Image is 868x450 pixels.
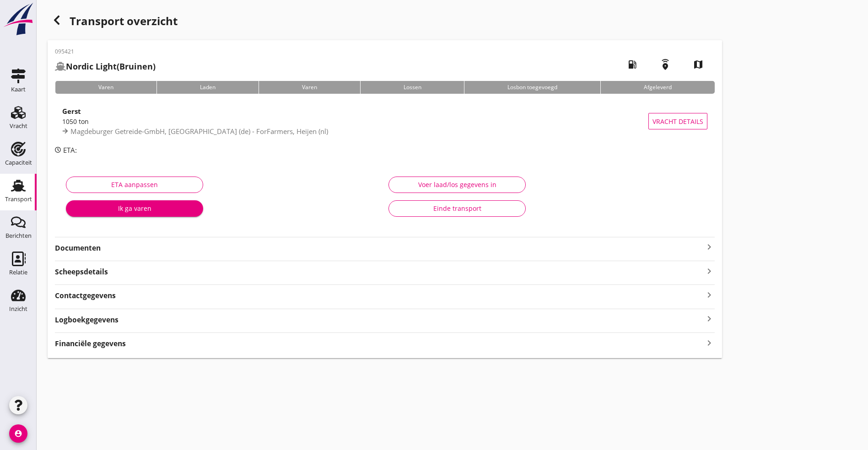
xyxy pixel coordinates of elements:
[652,117,703,126] span: Vracht details
[388,200,526,217] button: Einde transport
[62,107,81,116] strong: Gerst
[55,267,108,277] strong: Scheepsdetails
[156,81,259,94] div: Laden
[74,180,195,189] div: ETA aanpassen
[9,306,27,312] div: Inzicht
[70,127,328,136] span: Magdeburger Getreide-GmbH, [GEOGRAPHIC_DATA] (de) - ForFarmers, Heijen (nl)
[55,315,119,325] strong: Logboekgegevens
[5,233,32,239] div: Berichten
[48,11,722,33] div: Transport overzicht
[55,290,116,301] strong: Contactgegevens
[73,204,196,213] div: Ik ga varen
[704,313,715,325] i: keyboard_arrow_right
[11,86,26,92] div: Kaart
[704,265,715,277] i: keyboard_arrow_right
[396,180,518,189] div: Voer laad/los gegevens in
[55,60,156,73] h2: (Bruinen)
[63,145,77,155] span: ETA:
[66,177,203,193] button: ETA aanpassen
[704,241,715,252] i: keyboard_arrow_right
[55,48,156,56] p: 095421
[464,81,600,94] div: Losbon toegevoegd
[55,81,156,94] div: Varen
[648,113,707,129] button: Vracht details
[685,52,711,77] i: map
[2,2,35,36] img: logo-small.a267ee39.svg
[600,81,715,94] div: Afgeleverd
[5,160,32,166] div: Capaciteit
[9,269,27,275] div: Relatie
[704,289,715,301] i: keyboard_arrow_right
[396,204,518,213] div: Einde transport
[259,81,360,94] div: Varen
[55,338,126,349] strong: Financiële gegevens
[66,61,117,72] strong: Nordic Light
[360,81,464,94] div: Lossen
[5,196,32,202] div: Transport
[10,123,27,129] div: Vracht
[55,101,715,141] a: Gerst1050 tonMagdeburger Getreide-GmbH, [GEOGRAPHIC_DATA] (de) - ForFarmers, Heijen (nl)Vracht de...
[62,117,648,126] div: 1050 ton
[704,337,715,349] i: keyboard_arrow_right
[652,52,678,77] i: emergency_share
[66,200,203,217] button: Ik ga varen
[620,52,645,77] i: local_gas_station
[9,424,27,443] i: account_circle
[55,243,704,253] strong: Documenten
[388,177,526,193] button: Voer laad/los gegevens in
